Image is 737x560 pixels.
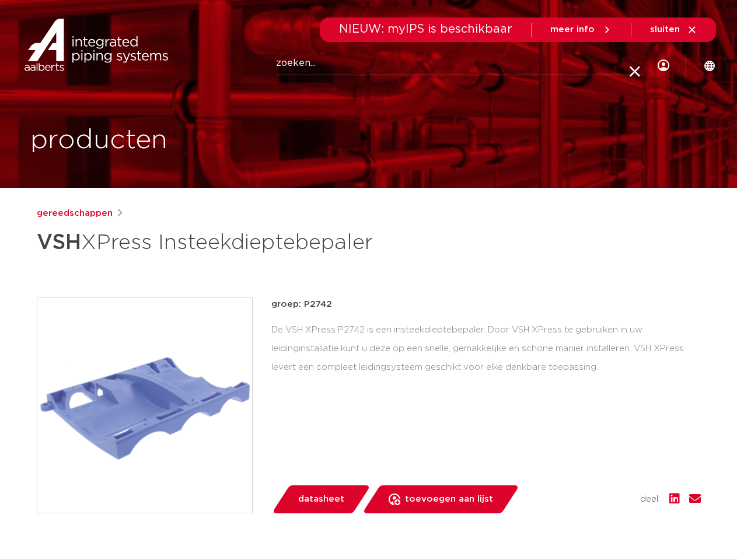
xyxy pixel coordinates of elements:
[37,232,81,253] strong: VSH
[37,298,252,513] img: Product Image for VSH XPress Insteekdieptebepaler
[405,490,493,509] span: toevoegen aan lijst
[271,297,701,311] p: groep: P2742
[37,206,113,220] a: gereedschappen
[276,52,643,75] input: zoeken...
[658,42,669,89] div: my IPS
[30,122,167,159] h1: producten
[271,485,371,513] a: datasheet
[298,490,344,509] span: datasheet
[550,25,595,34] span: meer info
[550,24,612,35] a: meer info
[640,492,660,506] span: deel:
[37,225,475,260] h1: XPress Insteekdieptebepaler
[271,321,701,377] div: De VSH XPress P2742 is een insteekdieptebepaler. Door VSH XPress te gebruiken in uw leidinginstal...
[339,23,512,35] span: NIEUW: myIPS is beschikbaar
[650,25,680,34] span: sluiten
[650,24,697,35] a: sluiten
